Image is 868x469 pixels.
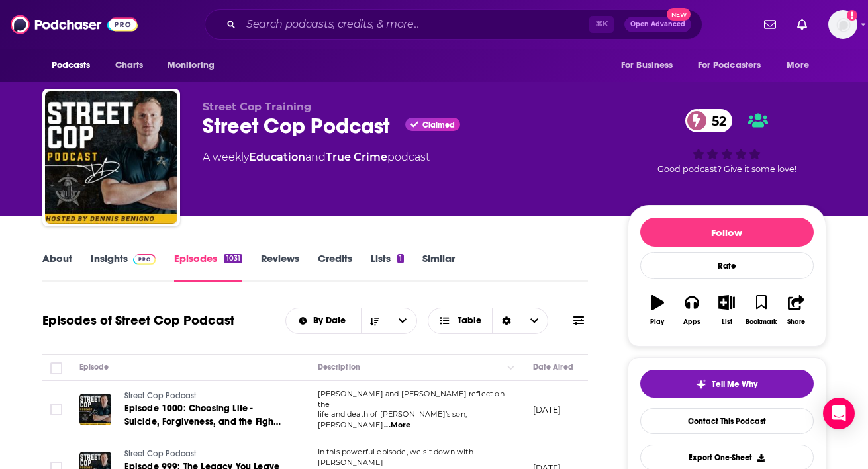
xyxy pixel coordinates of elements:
[389,308,416,333] button: open menu
[422,122,455,128] span: Claimed
[318,389,505,409] span: [PERSON_NAME] and [PERSON_NAME] reflect on the
[318,252,352,282] a: Credits
[699,109,733,132] span: 52
[384,420,410,431] span: ...More
[11,12,138,37] img: Podchaser - Follow, Share and Rate Podcasts
[759,13,781,36] a: Show notifications dropdown
[124,402,283,429] a: Episode 1000: Choosing Life - Suicide, Forgiveness, and the Fight for Change w/ [PERSON_NAME] and...
[828,10,857,39] span: Logged in as mgehrig2
[675,286,709,334] button: Apps
[133,254,156,265] img: Podchaser Pro
[249,151,305,163] a: Education
[698,56,761,75] span: For Podcasters
[722,318,732,326] div: List
[492,308,520,333] div: Sort Direction
[318,447,473,467] span: In this powerful episode, we sit down with [PERSON_NAME]
[640,252,814,279] div: Rate
[91,252,156,282] a: InsightsPodchaser Pro
[640,218,814,247] button: Follow
[696,379,706,390] img: tell me why sparkle
[685,109,733,132] a: 52
[792,13,812,36] a: Show notifications dropdown
[107,53,152,78] a: Charts
[621,56,673,75] span: For Business
[124,391,197,400] span: Street Cop Podcast
[158,53,232,78] button: open menu
[305,151,326,163] span: and
[624,17,691,32] button: Open AdvancedNew
[640,370,814,398] button: tell me why sparkleTell Me Why
[503,360,519,376] button: Column Actions
[458,316,481,325] span: Table
[241,14,589,35] input: Search podcasts, credits, & more...
[124,403,283,454] span: Episode 1000: Choosing Life - Suicide, Forgiveness, and the Fight for Change w/ [PERSON_NAME] and...
[397,254,404,263] div: 1
[224,254,242,263] div: 1031
[124,449,197,458] span: Street Cop Podcast
[712,379,757,390] span: Tell Me Why
[124,390,283,402] a: Street Cop Podcast
[42,252,72,282] a: About
[612,53,690,78] button: open menu
[689,53,781,78] button: open menu
[50,404,62,415] span: Toggle select row
[650,318,664,326] div: Play
[326,151,387,163] a: True Crime
[428,308,549,334] button: Choose View
[42,312,234,329] h1: Episodes of Street Cop Podcast
[115,56,144,75] span: Charts
[261,252,299,282] a: Reviews
[79,359,109,375] div: Episode
[823,398,855,429] div: Open Intercom Messenger
[203,149,430,165] div: A weekly podcast
[667,8,691,21] span: New
[787,318,805,326] div: Share
[371,252,404,282] a: Lists1
[318,409,467,429] span: life and death of [PERSON_NAME]’s son, [PERSON_NAME]
[640,286,675,334] button: Play
[42,53,108,78] button: open menu
[828,10,857,39] button: Show profile menu
[630,21,685,28] span: Open Advanced
[45,91,177,224] img: Street Cop Podcast
[52,56,91,75] span: Podcasts
[318,359,360,375] div: Description
[203,101,311,113] span: Street Cop Training
[313,316,350,325] span: By Date
[533,404,561,415] p: [DATE]
[709,286,744,334] button: List
[205,9,702,40] div: Search podcasts, credits, & more...
[168,56,215,75] span: Monitoring
[361,308,389,333] button: Sort Direction
[777,53,826,78] button: open menu
[628,101,826,183] div: 52Good podcast? Give it some love!
[657,164,796,174] span: Good podcast? Give it some love!
[828,10,857,39] img: User Profile
[286,316,361,325] button: open menu
[744,286,779,334] button: Bookmark
[847,10,857,21] svg: Add a profile image
[174,252,242,282] a: Episodes1031
[124,448,283,460] a: Street Cop Podcast
[779,286,813,334] button: Share
[787,56,809,75] span: More
[422,252,455,282] a: Similar
[285,308,417,334] h2: Choose List sort
[640,408,814,434] a: Contact This Podcast
[746,318,777,326] div: Bookmark
[589,16,614,33] span: ⌘ K
[533,359,573,375] div: Date Aired
[683,318,700,326] div: Apps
